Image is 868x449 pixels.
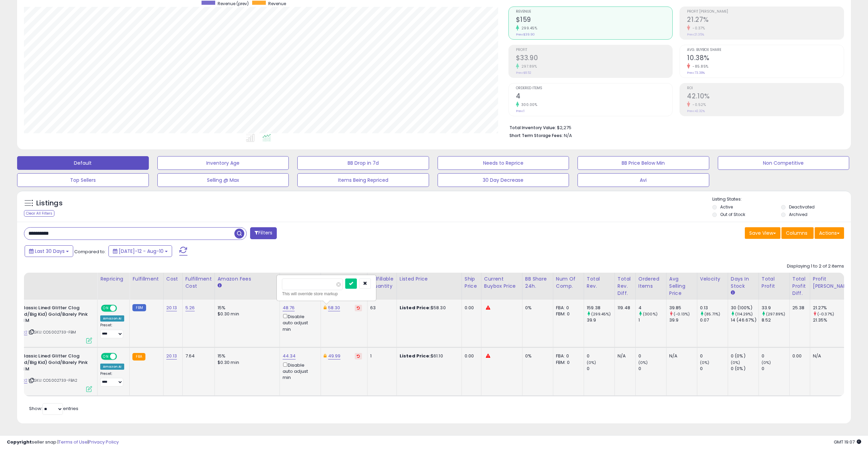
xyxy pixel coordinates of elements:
a: 44.34 [283,353,296,359]
label: Deactivated [789,204,815,210]
span: ROI [687,86,844,90]
div: Total Rev. Diff. [618,275,633,297]
div: $0.30 min [218,311,274,317]
button: Save View [745,227,780,239]
small: (85.71%) [704,311,720,317]
div: N/A [813,353,851,359]
div: Amazon AI [100,364,124,370]
div: seller snap | | [7,439,119,446]
div: 63 [370,305,391,311]
span: ON [102,305,110,311]
a: 49.99 [328,353,341,359]
div: 21.27% [813,305,856,311]
div: Ordered Items [638,275,663,290]
a: Privacy Policy [89,439,119,445]
a: 58.30 [328,304,340,311]
span: OFF [116,354,127,359]
small: (0%) [700,360,710,365]
div: 119.48 [618,305,630,311]
b: Crocs Classic Lined Glitter Clog (Little Kid/Big Kid) Gold/Barely Pink 4 Big Kid M [5,305,88,326]
div: Preset: [100,371,124,387]
b: Crocs Classic Lined Glitter Clog (Little Kid/Big Kid) Gold/Barely Pink 4 Big Kid M [5,353,88,374]
span: [DATE]-12 - Aug-10 [119,248,164,255]
div: $61.10 [400,353,456,359]
small: (0%) [731,360,740,365]
div: Ship Price [465,275,478,290]
small: FBA [132,353,145,360]
div: 1 [638,317,666,323]
small: Prev: 42.32% [687,109,705,113]
div: Profit [PERSON_NAME] [813,275,854,290]
div: 0 [700,366,728,372]
div: 39.9 [669,317,697,323]
button: Filters [250,227,277,239]
h2: 21.27% [687,16,844,25]
button: Avi [578,173,709,187]
small: Days In Stock. [731,290,735,296]
button: Selling @ Max [157,173,289,187]
small: Prev: $8.52 [516,71,531,75]
div: 39.9 [587,317,614,323]
div: 39.85 [669,305,697,311]
a: 48.76 [283,304,295,311]
button: BB Price Below Min [578,156,709,170]
div: Displaying 1 to 2 of 2 items [787,263,844,270]
div: N/A [669,353,692,359]
h2: 10.38% [687,54,844,63]
p: Listing States: [712,196,851,203]
b: Total Inventory Value: [509,125,556,131]
li: $2,275 [509,123,839,131]
div: 0 [700,353,728,359]
div: Fulfillment [132,275,160,283]
div: Preset: [100,323,124,338]
div: 4 [638,305,666,311]
div: Total Rev. [587,275,612,290]
div: Fulfillable Quantity [370,275,394,290]
div: Disable auto adjust min [283,361,315,381]
div: $0.30 min [218,359,274,366]
div: Amazon AI [100,315,124,322]
div: 21.35% [813,317,856,323]
div: Days In Stock [731,275,756,290]
div: Num of Comp. [556,275,581,290]
div: Velocity [700,275,725,283]
label: Archived [789,212,807,217]
div: Clear All Filters [24,210,54,217]
div: 0.00 [465,305,476,311]
small: Prev: 1 [516,109,524,113]
button: BB Drop in 7d [297,156,429,170]
h2: $33.90 [516,54,673,63]
span: OFF [116,305,127,311]
h2: 42.10% [687,92,844,101]
span: Avg. Buybox Share [687,48,844,52]
small: (0%) [638,360,648,365]
div: FBA: 0 [556,353,579,359]
div: 15% [218,305,274,311]
b: Listed Price: [400,304,431,311]
button: Non Competitive [718,156,850,170]
div: FBM: 0 [556,311,579,317]
small: -0.52% [690,102,706,107]
div: 15% [218,353,274,359]
small: 299.45% [519,26,537,31]
div: 159.38 [587,305,614,311]
span: Compared to: [74,248,106,255]
span: N/A [564,132,572,139]
button: Top Sellers [17,173,149,187]
div: 0 [638,353,666,359]
div: 14 (46.67%) [731,317,759,323]
div: 0.07 [700,317,728,323]
span: | SKU: COS002733-FBA2 [28,378,78,383]
i: This overrides the store level Dynamic Max Price for this listing [324,354,326,358]
div: FBM: 0 [556,359,579,366]
span: ON [102,354,110,359]
b: Listed Price: [400,353,431,359]
h2: 4 [516,92,673,101]
div: Listed Price [400,275,459,283]
button: [DATE]-12 - Aug-10 [108,245,172,257]
h2: $159 [516,16,673,25]
div: 0 [638,366,666,372]
small: (114.29%) [735,311,753,317]
div: FBA: 0 [556,305,579,311]
div: Avg Selling Price [669,275,694,297]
